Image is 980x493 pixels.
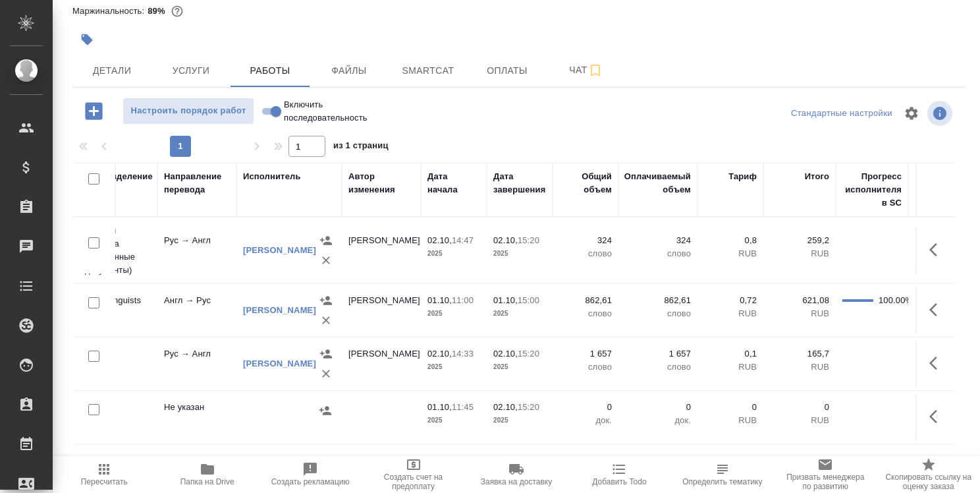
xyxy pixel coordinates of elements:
td: [PERSON_NAME] [342,227,421,274]
div: Прогресс исполнителя в SC [842,170,902,210]
span: Пересчитать [81,477,128,486]
p: RUB [770,247,829,260]
button: Добавить Todo [568,456,670,493]
button: Скопировать ссылку на оценку заказа [877,456,980,493]
p: 2025 [493,361,546,374]
button: Здесь прячутся важные кнопки [921,347,953,379]
a: [PERSON_NAME] [243,305,316,315]
p: 02.10, [493,235,518,245]
div: Исполнитель [243,170,301,183]
div: Дата завершения [493,170,546,196]
button: Назначить [316,231,336,250]
p: 259,2 [770,234,829,247]
p: 89% [148,6,168,16]
button: Назначить [316,291,336,310]
button: Удалить [316,310,336,330]
p: 01.10, [427,402,452,412]
p: 0,1 [704,347,757,361]
span: Настроить порядок работ [130,103,247,119]
p: 01.10, [427,295,452,305]
p: 2025 [427,361,480,374]
span: Чат [555,62,618,78]
div: Дата начала [427,170,480,196]
p: док. [625,414,691,427]
p: 14:47 [452,235,474,245]
button: Определить тематику [671,456,774,493]
p: 11:00 [452,295,474,305]
p: док. [559,414,612,427]
span: Детали [80,63,144,79]
span: Оплаты [476,63,539,79]
p: слово [625,361,691,374]
p: слово [559,307,612,320]
td: Рус → Англ [157,341,236,387]
span: Посмотреть информацию [927,101,955,126]
button: Удалить [316,364,336,384]
span: Скопировать ссылку на оценку заказа [885,473,972,491]
p: 2025 [493,414,546,427]
td: Прямая загрузка (шаблонные документы) [78,217,157,283]
p: слово [559,247,612,260]
p: 02.10, [493,349,518,359]
div: 100.00% [879,294,902,307]
p: слово [559,361,612,374]
p: RUB [770,414,829,427]
span: Включить последовательность [284,98,367,125]
p: 11:45 [452,402,474,412]
p: 0 [559,401,612,414]
span: Заявка на доставку [481,477,552,486]
p: 324 [559,234,612,247]
button: Назначить [315,401,335,420]
td: Англ → Рус [157,287,236,333]
p: 0 [770,401,829,414]
td: [PERSON_NAME] [342,287,421,333]
div: Оплачиваемый объем [624,170,691,196]
div: Подразделение [85,170,153,183]
p: 2025 [493,307,546,320]
span: Smartcat [396,63,460,79]
button: Создать счет на предоплату [362,456,464,493]
p: 0,72 [704,294,757,307]
p: RUB [704,361,757,374]
p: 2025 [427,307,480,320]
span: Работы [238,63,302,79]
span: Добавить Todo [592,477,646,486]
span: из 1 страниц [333,138,389,157]
p: слово [625,247,691,260]
button: Создать рекламацию [259,456,362,493]
span: Файлы [317,63,381,79]
p: 15:00 [518,295,539,305]
p: 1 657 [559,347,612,361]
td: Не указан [157,394,236,440]
span: Определить тематику [682,477,762,486]
button: Добавить тэг [72,25,101,54]
p: RUB [770,361,829,374]
button: Назначить [316,344,336,364]
p: RUB [704,247,757,260]
button: Папка на Drive [155,456,258,493]
span: Папка на Drive [180,477,234,486]
div: Общий объем [559,170,612,196]
button: Заявка на доставку [465,456,568,493]
p: 02.10, [493,402,518,412]
button: Настроить порядок работ [122,98,254,125]
p: 862,61 [625,294,691,307]
div: Тариф [728,170,757,183]
p: RUB [704,414,757,427]
p: 1 657 [625,347,691,361]
p: 15:20 [518,235,539,245]
p: 02.10, [427,349,452,359]
button: Здесь прячутся важные кнопки [921,234,953,266]
td: LegalLinguists [78,287,157,333]
span: Услуги [159,63,223,79]
button: Пересчитать [53,456,155,493]
p: 2025 [427,247,480,260]
p: 15:20 [518,402,539,412]
p: 324 [625,234,691,247]
p: 14:33 [452,349,474,359]
p: 0 [704,401,757,414]
p: RUB [704,307,757,320]
div: Итого [805,170,829,183]
p: 2025 [427,414,480,427]
p: 0,8 [704,234,757,247]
